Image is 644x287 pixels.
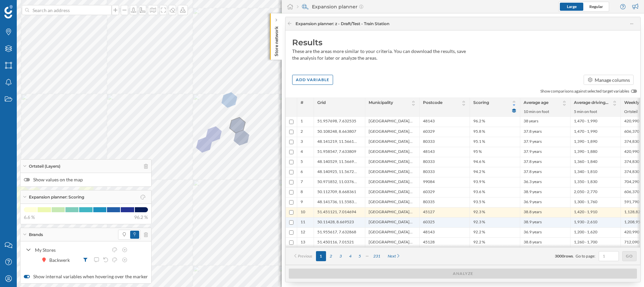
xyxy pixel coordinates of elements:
[524,118,538,125] span: 38 years
[4,5,13,18] img: Geoblink Logo
[369,229,413,236] span: [GEOGRAPHIC_DATA], [GEOGRAPHIC_DATA]
[301,199,303,206] span: 9
[524,129,542,135] span: 37.8 years
[574,118,597,125] span: 1,470 - 1,990
[301,219,305,226] span: 11
[423,169,435,175] span: 80333
[574,109,617,115] span: 5 min on foot
[301,229,305,236] span: 12
[574,189,597,195] span: 2,050 - 2,770
[369,118,413,125] span: [GEOGRAPHIC_DATA], [GEOGRAPHIC_DATA]
[423,179,435,185] span: 99084
[35,246,108,253] div: My Stores
[301,129,303,135] span: 2
[292,37,634,48] div: Results
[317,189,356,195] span: 50.112709, 8.668361
[574,199,597,206] span: 1,300 - 1,760
[369,129,413,135] span: [GEOGRAPHIC_DATA], [GEOGRAPHIC_DATA]
[473,118,485,125] span: 96.2 %
[473,179,485,185] span: 93.9 %
[524,199,542,206] span: 36.9 years
[29,232,43,238] span: Brands
[301,209,305,216] span: 10
[423,219,435,226] span: 60325
[574,219,597,226] span: 1,930 - 2,610
[524,149,542,155] span: 37.9 years
[369,169,413,175] span: [GEOGRAPHIC_DATA], Stadt
[473,100,489,107] span: Scoring
[524,219,542,226] span: 38.9 years
[369,199,413,206] span: [GEOGRAPHIC_DATA], Stadt
[524,229,542,236] span: 36.9 years
[423,239,435,246] span: 45128
[601,253,617,260] input: 1
[573,253,574,259] span: .
[369,209,413,216] span: [GEOGRAPHIC_DATA], Stadt
[564,253,573,259] span: rows
[24,214,35,221] span: 6.6 %
[524,109,567,115] span: 10 min on foot
[473,219,485,226] span: 92.3 %
[524,209,542,216] span: 38.8 years
[301,179,303,185] span: 7
[296,21,389,27] span: Expansion planner
[317,179,358,185] span: 50.971852, 11.037617
[540,88,629,94] span: Show comparisons against selected target variables
[423,149,435,155] span: 48143
[473,149,482,155] span: 95 %
[574,139,597,145] span: 1,390 - 1,890
[574,229,597,236] span: 1,200 - 1,620
[302,3,309,10] img: search-areas.svg
[292,48,467,61] div: These are the areas more similar to your criteria. You can download the results, save the analysi...
[333,21,389,26] span: : z - Draft/Test - Train Station
[473,239,485,246] span: 92.2 %
[49,256,73,264] div: Backwerk
[423,189,435,195] span: 60329
[423,118,435,125] span: 48143
[473,199,485,206] span: 93.5 %
[423,129,435,135] span: 60329
[423,199,435,206] span: 80335
[369,219,413,226] span: [GEOGRAPHIC_DATA], [GEOGRAPHIC_DATA]
[297,3,363,10] div: Expansion planner
[473,139,485,145] span: 95.1 %
[524,139,542,145] span: 37.9 years
[574,209,597,216] span: 1,420 - 1,910
[24,176,148,183] label: Show values on the map
[317,209,356,216] span: 51.451121, 7.014694
[317,199,358,206] span: 48.141736, 11.558329
[524,100,548,107] span: Average age
[301,169,303,175] span: 6
[473,189,485,195] span: 93.6 %
[423,159,435,165] span: 80333
[369,149,413,155] span: [GEOGRAPHIC_DATA], [GEOGRAPHIC_DATA]
[423,229,435,236] span: 48143
[524,159,542,165] span: 37.8 years
[574,169,597,175] span: 1,340 - 1,810
[317,219,354,226] span: 50.11428, 8.669523
[576,253,595,259] span: Go to page:
[29,163,60,169] span: Ortsteil (Layers)
[423,139,435,145] span: 80333
[369,179,413,185] span: [GEOGRAPHIC_DATA], Stadt
[524,239,542,246] span: 38.8 years
[524,169,542,175] span: 37.8 years
[134,214,148,221] span: 96.2 %
[473,229,485,236] span: 92.2 %
[574,239,597,246] span: 1,260 - 1,700
[574,179,597,185] span: 1,350 - 1,830
[574,129,597,135] span: 1,470 - 1,990
[29,194,84,200] span: Expansion planner: Scoring
[574,149,597,155] span: 1,390 - 1,880
[317,169,358,175] span: 48.140925, 11.567211
[369,239,413,246] span: [GEOGRAPHIC_DATA], Stadt
[317,129,356,135] span: 50.108248, 8.663807
[301,149,303,155] span: 4
[574,159,597,165] span: 1,360 - 1,840
[369,189,413,195] span: [GEOGRAPHIC_DATA], [GEOGRAPHIC_DATA]
[301,159,303,165] span: 5
[317,100,326,106] span: Grid
[589,4,603,9] span: Regular
[317,159,358,165] span: 48.140529, 11.566909
[473,129,485,135] span: 95.8 %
